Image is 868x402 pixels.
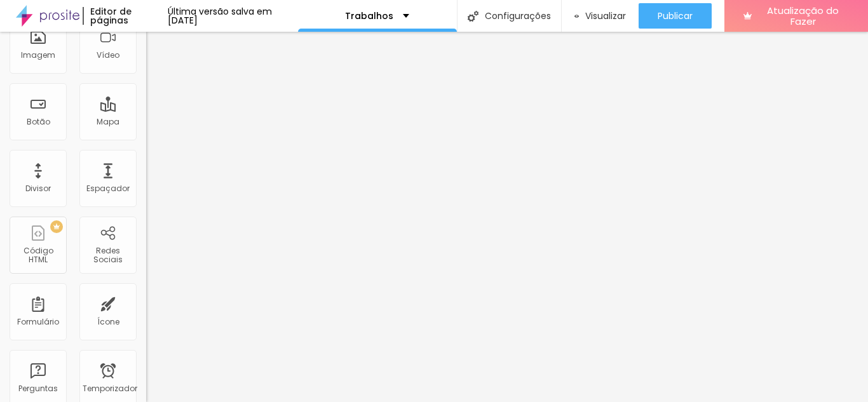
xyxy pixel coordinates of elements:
[83,383,137,394] font: Temporizador
[658,10,693,22] font: Publicar
[146,32,868,402] iframe: Editor
[18,383,58,394] font: Perguntas
[21,50,55,60] font: Imagem
[468,11,478,22] img: Ícone
[90,5,132,27] font: Editor de páginas
[168,5,272,27] font: Última versão salva em [DATE]
[585,10,626,22] font: Visualizar
[97,116,119,127] font: Mapa
[767,4,839,28] font: Atualização do Fazer
[485,10,551,22] font: Configurações
[639,3,712,29] button: Publicar
[27,116,50,127] font: Botão
[17,316,59,327] font: Formulário
[25,183,51,194] font: Divisor
[86,183,130,194] font: Espaçador
[93,245,123,265] font: Redes Sociais
[562,3,639,29] button: Visualizar
[24,245,53,265] font: Código HTML
[574,11,579,22] img: view-1.svg
[345,10,393,22] font: Trabalhos
[97,316,119,327] font: Ícone
[97,50,119,60] font: Vídeo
